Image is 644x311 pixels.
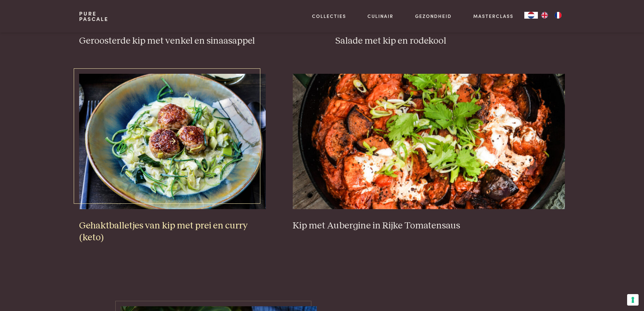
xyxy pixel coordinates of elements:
[551,12,565,19] a: FR
[312,13,346,20] a: Collecties
[293,220,565,232] h3: Kip met Aubergine in Rijke Tomatensaus
[79,11,109,22] a: PurePascale
[627,294,639,306] button: Uw voorkeuren voor toestemming voor trackingtechnologieën
[79,74,266,209] img: Gehaktballetjes van kip met prei en curry (keto)
[415,13,452,20] a: Gezondheid
[538,12,551,19] a: EN
[524,12,538,19] a: NL
[79,74,266,243] a: Gehaktballetjes van kip met prei en curry (keto) Gehaktballetjes van kip met prei en curry (keto)
[524,12,538,19] div: Language
[293,74,565,231] a: Kip met Aubergine in Rijke Tomatensaus Kip met Aubergine in Rijke Tomatensaus
[335,35,565,47] h3: Salade met kip en rodekool
[538,12,565,19] ul: Language list
[367,13,393,20] a: Culinair
[79,220,266,243] h3: Gehaktballetjes van kip met prei en curry (keto)
[524,12,565,19] aside: Language selected: Nederlands
[293,74,565,209] img: Kip met Aubergine in Rijke Tomatensaus
[473,13,514,20] a: Masterclass
[79,35,308,47] h3: Geroosterde kip met venkel en sinaasappel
